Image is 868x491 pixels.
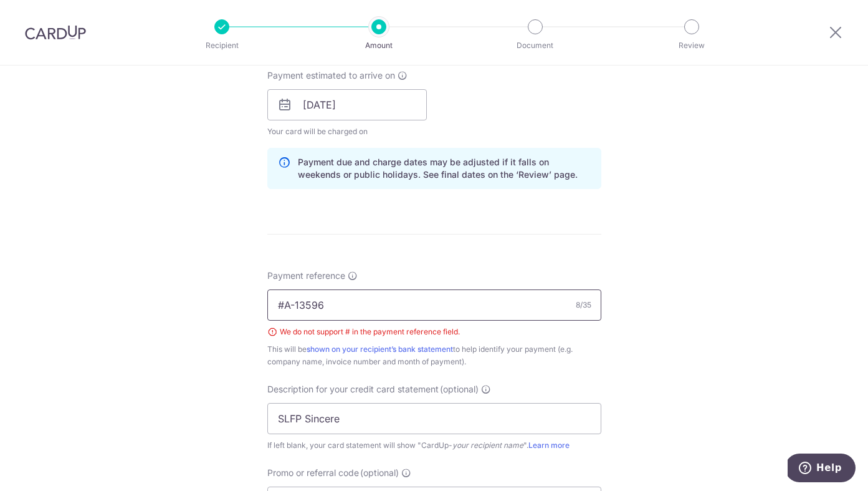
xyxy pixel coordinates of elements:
span: Promo or referral code [267,467,359,479]
div: This will be to help identify your payment (e.g. company name, invoice number and month of payment). [267,343,601,368]
input: Example: Rent [267,403,601,434]
span: Description for your credit card statement [267,383,439,396]
p: Document [489,39,581,52]
div: 8/35 [576,299,591,311]
div: We do not support # in the payment reference field. [267,326,601,338]
iframe: Opens a widget where you can find more information [788,454,856,485]
span: Payment reference [267,270,345,282]
a: shown on your recipient’s bank statement [307,344,453,354]
div: If left blank, your card statement will show "CardUp- ". [267,439,601,452]
p: Amount [333,39,425,52]
span: (optional) [440,383,479,396]
a: Learn more [528,440,570,450]
input: DD / MM / YYYY [267,89,427,120]
img: CardUp [25,25,86,40]
p: Review [646,39,738,52]
p: Recipient [176,39,268,52]
i: your recipient name [452,440,523,450]
span: Payment estimated to arrive on [267,69,395,82]
p: Payment due and charge dates may be adjusted if it falls on weekends or public holidays. See fina... [298,156,591,181]
span: Your card will be charged on [267,125,427,138]
span: (optional) [360,467,399,479]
